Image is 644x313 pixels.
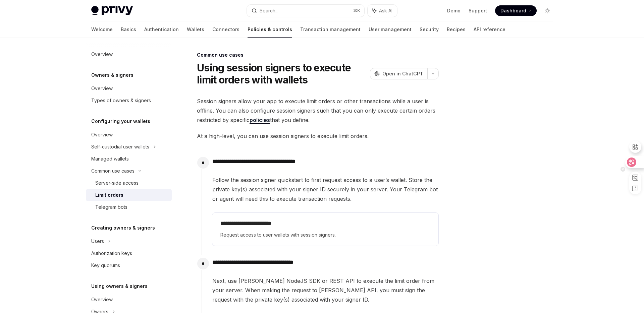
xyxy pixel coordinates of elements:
[86,129,172,141] a: Overview
[212,276,438,304] span: Next, use [PERSON_NAME] NodeJS SDK or REST API to execute the limit order from your server. When ...
[91,296,113,304] div: Overview
[187,21,204,38] a: Wallets
[91,237,104,245] div: Users
[144,21,179,38] a: Authentication
[382,70,423,77] span: Open in ChatGPT
[91,249,132,257] div: Authorization keys
[121,21,136,38] a: Basics
[91,97,151,105] div: Types of owners & signers
[86,189,172,201] a: Limit orders
[212,175,438,203] span: Follow the session signer quickstart to first request access to a user’s wallet. Store the privat...
[247,5,364,17] button: Search...⌘K
[420,21,439,38] a: Security
[197,97,439,125] span: Session signers allow your app to execute limit orders or other transactions while a user is offl...
[220,231,430,239] span: Request access to user wallets with session signers.
[500,7,526,14] span: Dashboard
[447,21,466,38] a: Recipes
[91,117,150,125] h5: Configuring your wallets
[248,21,292,38] a: Policies & controls
[368,5,397,17] button: Ask AI
[197,131,439,141] span: At a high-level, you can use session signers to execute limit orders.
[212,21,239,38] a: Connectors
[91,261,120,269] div: Key quorums
[86,48,172,60] a: Overview
[379,7,392,14] span: Ask AI
[447,7,461,14] a: Demo
[86,82,172,95] a: Overview
[91,167,135,175] div: Common use cases
[469,7,487,14] a: Support
[91,50,113,58] div: Overview
[91,71,133,79] h5: Owners & signers
[86,247,172,259] a: Authorization keys
[91,282,148,290] h5: Using owners & signers
[91,224,155,232] h5: Creating owners & signers
[197,62,367,86] h1: Using session signers to execute limit orders with wallets
[91,6,133,15] img: light logo
[370,68,427,79] button: Open in ChatGPT
[300,21,361,38] a: Transaction management
[369,21,412,38] a: User management
[86,153,172,165] a: Managed wallets
[91,143,149,151] div: Self-custodial user wallets
[542,5,553,16] button: Toggle dark mode
[86,95,172,107] a: Types of owners & signers
[86,259,172,271] a: Key quorums
[91,155,129,163] div: Managed wallets
[250,117,270,124] a: policies
[91,21,113,38] a: Welcome
[95,179,139,187] div: Server-side access
[495,5,537,16] a: Dashboard
[91,131,113,139] div: Overview
[91,84,113,92] div: Overview
[353,8,360,13] span: ⌘ K
[86,294,172,306] a: Overview
[95,203,127,211] div: Telegram bots
[95,191,123,199] div: Limit orders
[86,177,172,189] a: Server-side access
[197,52,439,58] div: Common use cases
[86,201,172,213] a: Telegram bots
[260,7,278,15] div: Search...
[474,21,505,38] a: API reference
